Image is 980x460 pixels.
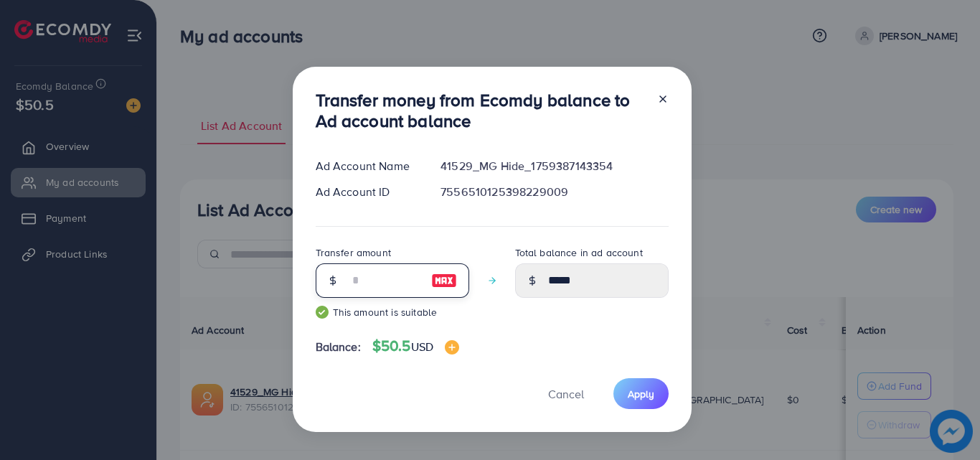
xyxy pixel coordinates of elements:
[316,306,329,319] img: guide
[316,245,391,260] label: Transfer amount
[530,378,602,409] button: Cancel
[411,339,433,355] span: USD
[628,387,654,401] span: Apply
[613,378,669,409] button: Apply
[445,340,459,355] img: image
[429,184,679,200] div: 7556510125398229009
[548,386,584,402] span: Cancel
[429,158,679,174] div: 41529_MG Hide_1759387143354
[372,337,459,355] h4: $50.5
[316,90,646,131] h3: Transfer money from Ecomdy balance to Ad account balance
[304,184,430,200] div: Ad Account ID
[316,305,469,319] small: This amount is suitable
[304,158,430,174] div: Ad Account Name
[431,272,457,289] img: image
[316,339,361,355] span: Balance:
[515,245,643,260] label: Total balance in ad account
